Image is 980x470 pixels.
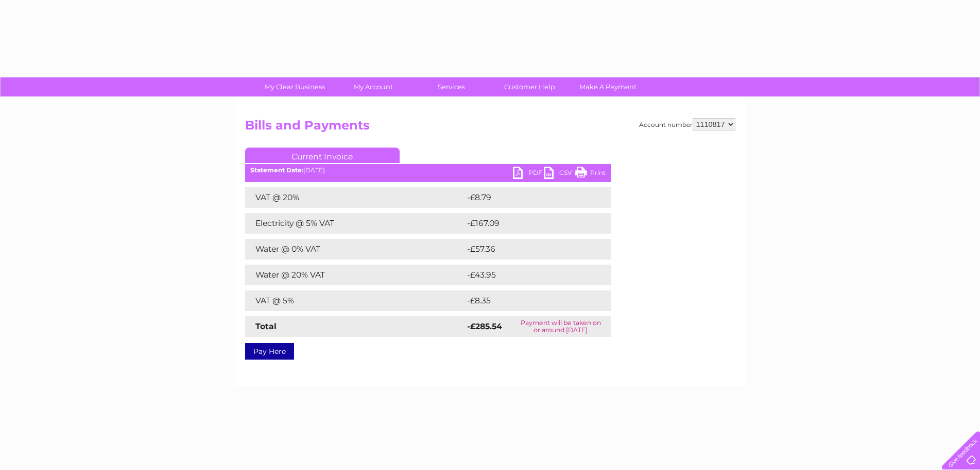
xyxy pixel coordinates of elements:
[245,239,465,260] td: Water @ 0% VAT
[409,77,494,96] a: Services
[544,167,575,182] a: CSV
[465,265,592,285] td: -£43.95
[467,321,502,331] strong: -£285.54
[245,213,465,234] td: Electricity @ 5% VAT
[245,343,294,360] a: Pay Here
[331,77,416,96] a: My Account
[465,187,589,208] td: -£8.79
[487,77,572,96] a: Customer Help
[245,148,400,163] a: Current Invoice
[255,321,277,331] strong: Total
[513,167,544,182] a: PDF
[575,167,606,182] a: Print
[245,290,465,311] td: VAT @ 5%
[565,77,650,96] a: Make A Payment
[465,290,589,311] td: -£8.35
[245,187,465,208] td: VAT @ 20%
[252,77,337,96] a: My Clear Business
[245,167,611,174] div: [DATE]
[245,265,465,285] td: Water @ 20% VAT
[465,213,593,234] td: -£167.09
[465,239,591,260] td: -£57.36
[511,316,610,337] td: Payment will be taken on or around [DATE]
[639,118,735,131] div: Account number
[250,166,303,174] b: Statement Date:
[245,118,735,138] h2: Bills and Payments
